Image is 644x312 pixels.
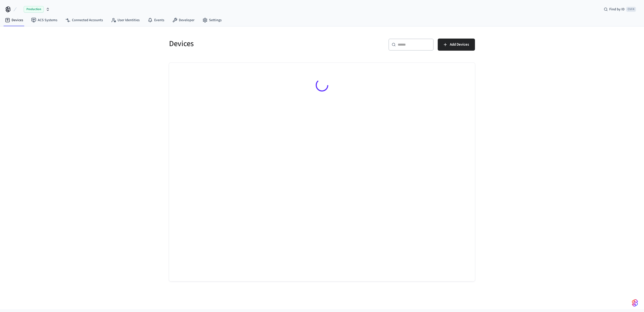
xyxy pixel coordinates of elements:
span: Add Devices [450,41,469,48]
div: Find by IDCtrl K [600,5,640,14]
a: ACS Systems [27,16,61,25]
h5: Devices [169,39,319,49]
a: Events [144,16,168,25]
a: Connected Accounts [61,16,107,25]
a: User Identities [107,16,144,25]
a: Settings [198,16,226,25]
button: Add Devices [438,39,475,51]
span: Find by ID [609,7,625,12]
span: Ctrl K [626,7,636,12]
span: Production [24,6,44,13]
a: Devices [1,16,27,25]
a: Developer [168,16,198,25]
img: SeamLogoGradient.69752ec5.svg [632,299,638,307]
